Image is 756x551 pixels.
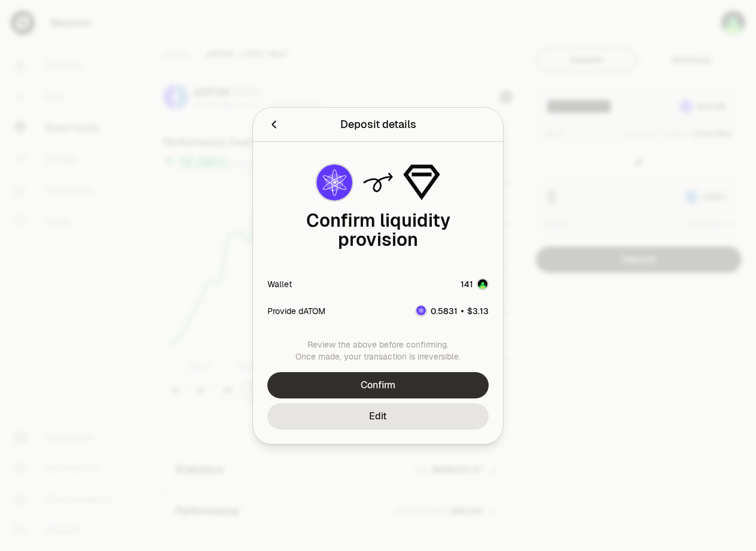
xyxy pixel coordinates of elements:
button: Back [267,116,281,133]
button: 141Account Image [461,278,489,290]
img: dATOM Logo [416,306,426,315]
div: Confirm liquidity provision [267,211,489,249]
button: Edit [267,403,489,430]
div: Provide dATOM [267,305,325,316]
div: Review the above before confirming. Once made, your transaction is irreversible. [267,339,489,363]
div: Wallet [267,278,292,290]
div: Deposit details [340,116,416,133]
div: 141 [461,278,473,290]
img: dATOM Logo [316,165,352,200]
button: Confirm [267,372,489,398]
img: Account Image [478,279,487,289]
